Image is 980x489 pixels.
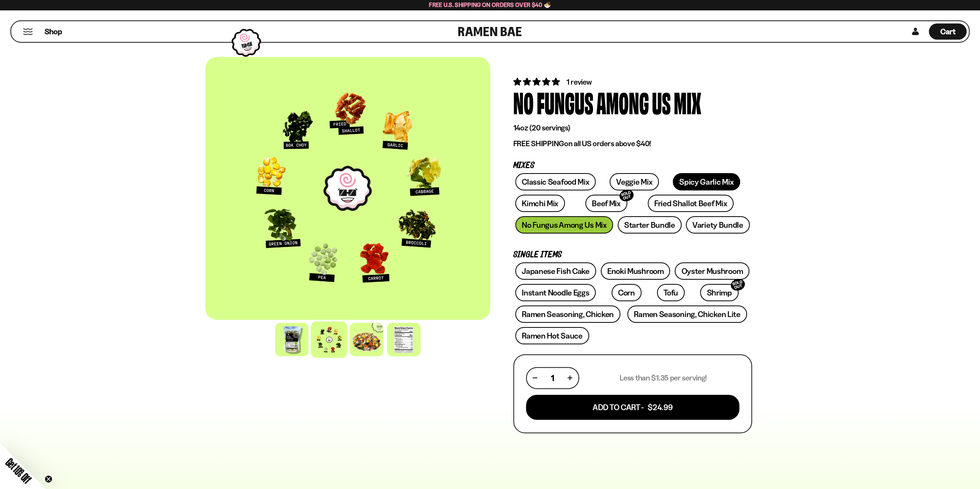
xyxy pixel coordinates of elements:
[513,123,752,133] p: 14oz (20 servings)
[674,88,701,117] div: Mix
[929,21,967,42] a: Cart
[566,77,592,87] span: 1 review
[526,395,739,420] button: Add To Cart - $24.99
[601,262,670,280] a: Enoki Mushroom
[729,277,746,292] div: SOLD OUT
[585,195,627,212] a: Beef MixSOLD OUT
[618,216,682,234] a: Starter Bundle
[686,216,750,234] a: Variety Bundle
[596,88,649,117] div: Among
[513,77,561,87] span: 5.00 stars
[700,284,738,301] a: ShrimpSOLD OUT
[652,88,671,117] div: Us
[618,188,635,203] div: SOLD OUT
[675,262,749,280] a: Oyster Mushroom
[515,173,596,190] a: Classic Seafood Mix
[513,139,752,149] p: on all US orders above $40!
[610,173,659,190] a: Veggie Mix
[45,23,62,40] a: Shop
[45,27,62,37] span: Shop
[513,88,534,117] div: No
[513,139,564,148] strong: FREE SHIPPING
[515,262,596,280] a: Japanese Fish Cake
[515,305,620,323] a: Ramen Seasoning, Chicken
[515,195,565,212] a: Kimchi Mix
[513,162,752,169] p: Mixes
[611,284,642,301] a: Corn
[551,373,554,383] span: 1
[537,88,593,117] div: Fungus
[515,284,596,301] a: Instant Noodle Eggs
[513,251,752,259] p: Single Items
[673,173,740,190] a: Spicy Garlic Mix
[3,456,34,486] span: Get 10% Off
[620,373,707,383] p: Less than $1.35 per serving!
[45,475,52,483] button: Close teaser
[627,305,747,323] a: Ramen Seasoning, Chicken Lite
[648,195,734,212] a: Fried Shallot Beef Mix
[429,1,551,8] span: Free U.S. Shipping on Orders over $40 🍜
[23,28,33,35] button: Mobile Menu Trigger
[657,284,685,301] a: Tofu
[515,327,589,344] a: Ramen Hot Sauce
[940,27,955,36] span: Cart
